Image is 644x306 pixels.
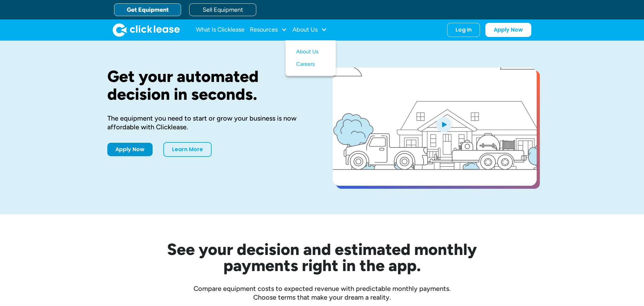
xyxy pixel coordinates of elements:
[114,3,181,16] a: Get Equipment
[113,23,180,37] img: Clicklease logo
[107,143,153,156] a: Apply Now
[455,27,472,33] div: Log In
[292,23,327,37] div: About Us
[107,114,311,131] div: The equipment you need to start or grow your business is now affordable with Clicklease.
[107,68,311,103] h1: Get your automated decision in seconds.
[107,284,537,302] div: Compare equipment costs to expected revenue with predictable monthly payments. Choose terms that ...
[196,23,245,37] a: What Is Clicklease
[485,23,531,37] a: Apply Now
[250,23,287,37] div: Resources
[285,40,336,76] nav: About Us
[296,58,325,71] a: Careers
[296,46,325,58] a: About Us
[134,241,510,273] h2: See your decision and estimated monthly payments right in the app.
[333,68,537,186] a: open lightbox
[435,115,453,134] img: Blue play button logo on a light blue circular background
[113,23,180,37] a: home
[163,142,212,157] a: Learn More
[189,3,256,16] a: Sell Equipment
